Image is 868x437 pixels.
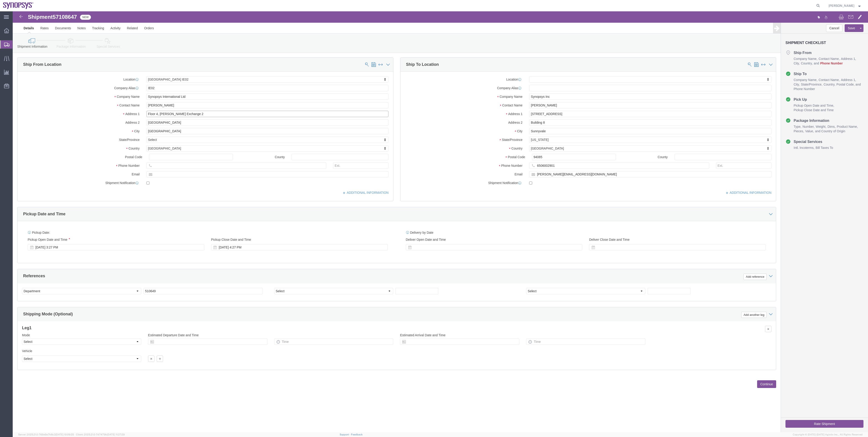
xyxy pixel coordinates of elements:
button: [PERSON_NAME] [828,3,862,8]
iframe: FS Legacy Container [13,11,868,432]
span: [DATE] 11:37:29 [107,433,125,436]
img: logo [3,2,34,9]
span: Rachelle Varela [829,3,854,8]
span: Client: 2025.21.0-7d7479b [76,433,125,436]
a: Feedback [351,433,363,436]
span: Copyright © [DATE]-[DATE] Agistix Inc., All Rights Reserved [793,433,863,437]
a: Support [340,433,351,436]
span: [DATE] 10:09:35 [56,433,74,436]
span: Server: 2025.21.0-769a9a7b8c3 [18,433,74,436]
